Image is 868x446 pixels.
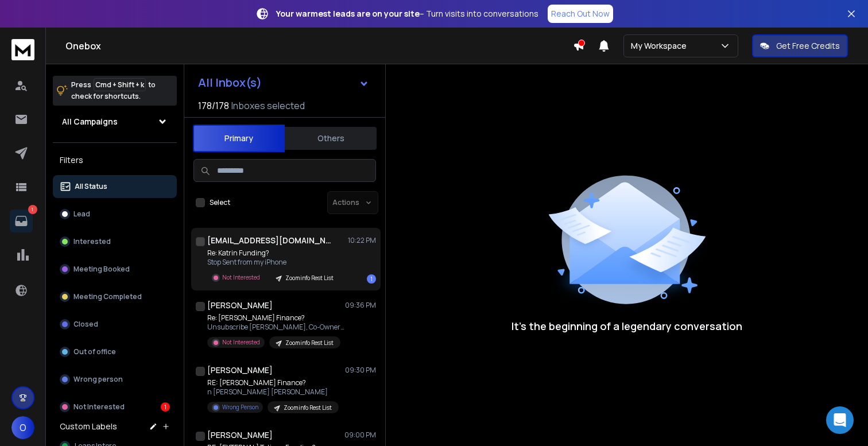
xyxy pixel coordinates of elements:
[73,320,98,329] p: Closed
[826,406,854,434] div: Open Intercom Messenger
[776,40,840,52] p: Get Free Credits
[285,274,334,282] p: Zoominfo Rest List
[53,203,177,226] button: Lead
[53,110,177,133] button: All Campaigns
[551,8,610,20] p: Reach Out Now
[752,34,848,57] button: Get Free Credits
[207,323,345,332] p: Unsubscribe [PERSON_NAME], Co-Owner/Broker
[207,235,334,246] h1: [EMAIL_ADDRESS][DOMAIN_NAME]
[11,39,34,60] img: logo
[53,230,177,253] button: Interested
[231,99,305,113] h3: Inboxes selected
[94,78,146,91] span: Cmd + Shift + k
[73,210,90,219] p: Lead
[222,403,258,412] p: Wrong Person
[207,378,339,387] p: RE: [PERSON_NAME] Finance?
[75,182,107,191] p: All Status
[276,8,538,20] p: – Turn visits into conversations
[207,258,340,267] p: Stop Sent from my iPhone
[348,236,376,245] p: 10:22 PM
[276,8,420,19] strong: Your warmest leads are on your site
[73,375,123,384] p: Wrong person
[207,300,273,311] h1: [PERSON_NAME]
[62,116,118,127] h1: All Campaigns
[285,339,334,347] p: Zoominfo Rest List
[73,237,111,246] p: Interested
[53,285,177,308] button: Meeting Completed
[222,273,260,282] p: Not Interested
[207,364,273,376] h1: [PERSON_NAME]
[207,313,345,323] p: Re: [PERSON_NAME] Finance?
[207,249,340,258] p: Re: Katrin Funding?
[11,416,34,439] button: O
[161,402,170,412] div: 1
[548,5,613,23] a: Reach Out Now
[631,40,691,52] p: My Workspace
[53,313,177,336] button: Closed
[367,274,376,284] div: 1
[345,301,376,310] p: 09:36 PM
[28,205,37,214] p: 1
[73,265,130,274] p: Meeting Booked
[71,79,156,102] p: Press to check for shortcuts.
[345,366,376,375] p: 09:30 PM
[193,125,285,152] button: Primary
[65,39,573,53] h1: Onebox
[10,210,33,232] a: 1
[53,340,177,363] button: Out of office
[210,198,230,207] label: Select
[222,338,260,347] p: Not Interested
[207,387,339,397] p: n [PERSON_NAME] [PERSON_NAME]
[511,318,742,334] p: It’s the beginning of a legendary conversation
[73,347,116,356] p: Out of office
[53,175,177,198] button: All Status
[284,404,332,412] p: Zoominfo Rest List
[53,395,177,418] button: Not Interested1
[53,258,177,281] button: Meeting Booked
[198,99,229,113] span: 178 / 178
[198,77,262,88] h1: All Inbox(s)
[73,402,125,412] p: Not Interested
[285,126,377,151] button: Others
[189,71,378,94] button: All Inbox(s)
[207,429,273,441] h1: [PERSON_NAME]
[53,368,177,391] button: Wrong person
[53,152,177,168] h3: Filters
[60,421,117,432] h3: Custom Labels
[73,292,142,301] p: Meeting Completed
[344,431,376,440] p: 09:00 PM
